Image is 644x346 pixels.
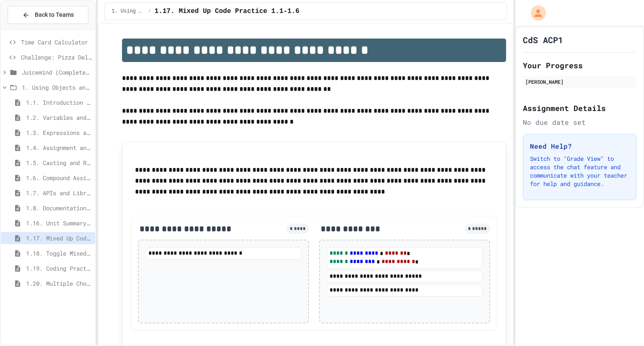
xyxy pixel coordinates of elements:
[26,279,92,288] span: 1.20. Multiple Choice Exercises for Unit 1a (1.1-1.6)
[26,264,92,273] span: 1.19. Coding Practice 1a (1.1-1.6)
[26,173,92,182] span: 1.6. Compound Assignment Operators
[26,128,92,137] span: 1.3. Expressions and Output [New]
[22,68,92,77] span: Juicemind (Completed) Excersizes
[26,219,92,227] span: 1.16. Unit Summary 1a (1.1-1.6)
[530,141,629,151] h3: Need Help?
[26,188,92,197] span: 1.7. APIs and Libraries
[522,3,548,23] div: My Account
[26,113,92,122] span: 1.2. Variables and Data Types
[155,6,300,16] span: 1.17. Mixed Up Code Practice 1.1-1.6
[22,83,92,92] span: 1. Using Objects and Methods
[523,59,636,71] h2: Your Progress
[574,276,636,312] iframe: chat widget
[523,34,563,46] h1: CdS ACP1
[523,117,636,127] div: No due date set
[8,6,88,24] button: Back to Teams
[21,53,92,62] span: Challenge: Pizza Delivery Calculator
[26,234,92,243] span: 1.17. Mixed Up Code Practice 1.1-1.6
[26,158,92,167] span: 1.5. Casting and Ranges of Values
[26,143,92,152] span: 1.4. Assignment and Input
[26,98,92,107] span: 1.1. Introduction to Algorithms, Programming, and Compilers
[530,155,629,188] p: Switch to "Grade View" to access the chat feature and communicate with your teacher for help and ...
[26,204,92,212] span: 1.8. Documentation with Comments and Preconditions
[26,249,92,258] span: 1.18. Toggle Mixed Up or Write Code Practice 1.1-1.6
[609,312,636,338] iframe: chat widget
[112,8,145,15] span: 1. Using Objects and Methods
[523,102,636,114] h2: Assignment Details
[148,8,151,15] span: /
[525,78,634,85] div: [PERSON_NAME]
[35,10,74,19] span: Back to Teams
[21,38,92,46] span: Time Card Calculator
